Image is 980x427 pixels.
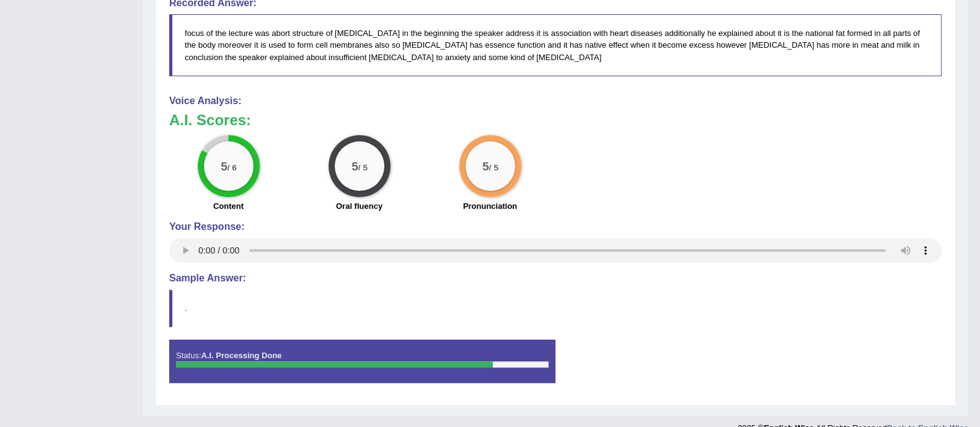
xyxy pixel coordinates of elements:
[169,221,942,232] h4: Your Response:
[169,112,251,128] b: A.I. Scores:
[463,200,517,212] label: Pronunciation
[169,340,555,383] div: Status:
[221,159,227,172] big: 5
[169,95,942,107] h4: Voice Analysis:
[488,162,498,172] small: / 5
[351,159,358,172] big: 5
[336,200,382,212] label: Oral fluency
[358,162,367,172] small: / 5
[169,273,942,284] h4: Sample Answer:
[227,162,236,172] small: / 6
[213,200,244,212] label: Content
[201,351,281,360] strong: A.I. Processing Done
[482,159,489,172] big: 5
[169,14,942,76] blockquote: focus of the lecture was abort structure of [MEDICAL_DATA] in the beginning the speaker address i...
[169,289,942,327] blockquote: .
